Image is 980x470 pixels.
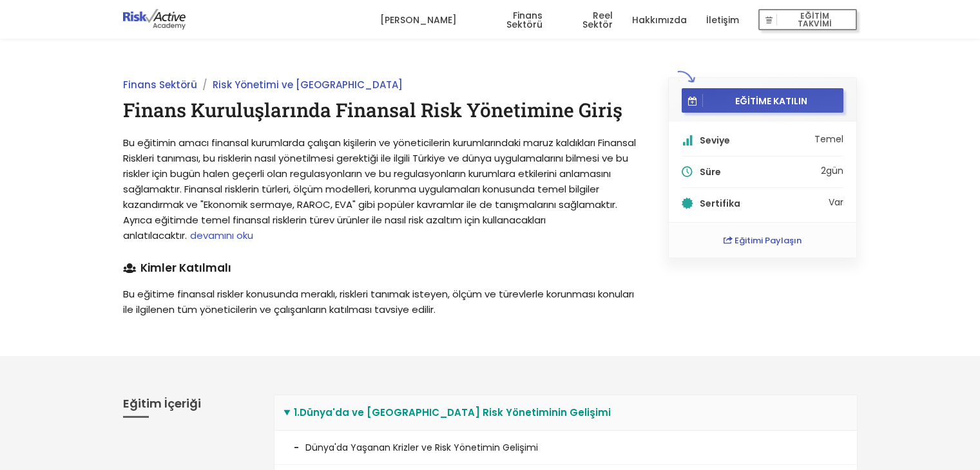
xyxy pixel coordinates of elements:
[700,136,812,145] h5: Seviye
[758,9,857,31] button: EĞİTİM TAKVİMİ
[476,1,543,39] a: Finans Sektörü
[777,11,852,29] span: EĞİTİM TAKVİMİ
[213,78,403,91] a: Risk Yönetimi ve [GEOGRAPHIC_DATA]
[123,263,639,274] h4: Kimler Katılmalı
[700,199,826,208] h5: Sertifika
[123,395,255,418] h3: Eğitim İçeriği
[706,1,739,39] a: İletişim
[632,1,687,39] a: Hakkımızda
[380,1,457,39] a: [PERSON_NAME]
[123,287,639,317] p: Bu eğitime finansal riskler konusunda meraklı, riskleri tanımak isteyen, ölçüm ve türevlerle koru...
[700,167,818,176] h5: Süre
[682,166,844,188] li: 2 gün
[682,198,844,209] li: Var
[123,78,197,91] a: Finans Sektörü
[274,431,857,465] li: Dünya'da Yaşanan Krizler ve Risk Yönetimin Gelişimi
[758,1,857,39] a: EĞİTİM TAKVİMİ
[274,395,857,431] summary: 1.Dünya'da ve [GEOGRAPHIC_DATA] Risk Yönetiminin Gelişimi
[682,88,844,113] button: EĞİTİME KATILIN
[190,229,253,242] span: devamını oku
[682,135,844,156] li: Temel
[123,9,186,30] img: logo-dark.png
[703,95,840,106] span: EĞİTİME KATILIN
[123,97,639,122] h1: Finans Kuruluşlarında Finansal Risk Yönetimine Giriş
[123,136,636,242] span: Bu eğitimin amacı finansal kurumlarda çalışan kişilerin ve yöneticilerin kurumlarındaki maruz kal...
[562,1,613,39] a: Reel Sektör
[724,234,802,247] a: Eğitimi Paylaşın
